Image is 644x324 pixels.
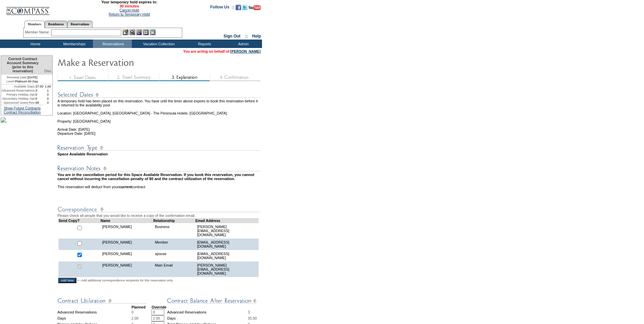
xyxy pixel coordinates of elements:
td: Follow Us :: [210,4,234,12]
a: Sign Out [223,34,240,39]
td: Name [100,218,153,223]
td: 1 [43,89,52,93]
span: 3 [248,310,250,314]
td: You are in the cancellation period for this Space Available Reservation. If you book this reserva... [57,173,261,181]
img: b_edit.gif [123,29,128,35]
img: Make Reservation [57,55,193,69]
img: Subscribe to our YouTube Channel [248,5,261,10]
td: 0 [35,93,44,97]
td: [PERSON_NAME] [100,223,153,239]
img: Compass Home [6,1,50,15]
td: Current Contract Account Summary (prior to this reservation) [1,56,43,75]
td: Days [167,315,248,321]
td: Vacation Collection [132,40,184,48]
td: This reservation will deduct from your contract. [57,185,261,189]
td: Location: [GEOGRAPHIC_DATA], [GEOGRAPHIC_DATA] - The Peninsula Hotels: [GEOGRAPHIC_DATA] [57,107,261,115]
img: View [129,29,135,35]
a: Help [252,34,261,39]
td: Advanced Reservations: [1,89,35,93]
td: A temporary hold has been placed on this reservation. You have until the timer above expires to b... [57,99,261,107]
span: 0 [132,310,134,314]
img: step3_state2.gif [159,74,210,81]
td: Email Address [195,218,259,223]
b: current [119,185,132,189]
td: 0 [43,93,52,97]
img: b_calculator.gif [150,29,156,35]
a: Follow us on Twitter [242,7,247,11]
span: 35.00 [248,316,257,320]
td: Arrival Date: [DATE] [57,123,261,131]
img: step4_state1.gif [210,74,260,81]
td: [PERSON_NAME] [100,239,153,250]
td: 99 [35,101,44,105]
td: [PERSON_NAME][EMAIL_ADDRESS][DOMAIN_NAME] [195,223,259,239]
span: Please check all people that you would like to receive a copy of the confirmation email. [57,214,195,218]
img: Reservation Dates [57,91,260,99]
img: Contract Balance After Reservation [167,297,257,305]
td: [PERSON_NAME] [100,261,153,277]
td: Home [15,40,54,48]
td: Sponsored Guest Res: [1,101,35,105]
td: Primary Holiday Opt: [1,93,35,97]
span: 30 minutes [53,4,205,8]
span: 2.00 [132,316,139,320]
td: Departure Date: [DATE] [57,131,261,135]
a: Reservations [67,21,93,28]
td: 0 [43,97,52,101]
td: spouse [153,250,195,261]
td: [PERSON_NAME][EMAIL_ADDRESS][DOMAIN_NAME] [195,261,259,277]
td: Reservations [93,40,132,48]
td: Advanced Reservations [57,309,132,315]
td: Reports [184,40,223,48]
td: Available Days: [1,84,35,89]
td: Secondary Holiday Opt: [1,97,35,101]
td: [EMAIL_ADDRESS][DOMAIN_NAME] [195,239,259,250]
span: Disc. [44,69,52,73]
img: step1_state3.gif [57,74,108,81]
a: Cancel Hold [119,8,139,12]
span: <--Add additional correspondence recipients for this reservation only. [77,278,173,282]
span: Level: [6,79,15,83]
td: [PERSON_NAME] [100,250,153,261]
span: Renewal Date: [7,75,27,79]
img: step2_state3.gif [108,74,159,81]
img: OIAL-Giraffe.jpg [1,117,6,123]
td: Main Email [153,261,195,277]
td: Days [57,315,132,321]
strong: Planned [132,305,145,309]
img: Contract Utilization [57,297,147,305]
a: Contract Reconciliation [4,110,41,114]
span: :: [245,34,248,39]
td: 0 [35,97,44,101]
a: Members [24,21,45,28]
div: Member Name: [25,29,51,35]
img: Reservation Notes [57,164,260,173]
a: Show Future Contracts [4,106,41,110]
td: Platinum 60 Day [1,79,43,84]
img: Reservations [143,29,149,35]
td: [EMAIL_ADDRESS][DOMAIN_NAME] [195,250,259,261]
img: Become our fan on Facebook [236,5,241,10]
td: 3 [35,89,44,93]
a: Subscribe to our YouTube Channel [248,7,261,11]
td: Admin [223,40,262,48]
input: Add New [58,278,76,283]
td: 1.00 [43,84,52,89]
td: Memberships [54,40,93,48]
a: Become our fan on Facebook [236,7,241,11]
a: Residences [45,21,67,28]
img: Reservation Type [57,144,260,152]
td: Member [153,239,195,250]
td: 0 [43,101,52,105]
td: [DATE] [1,75,43,79]
td: Relationship [153,218,195,223]
strong: Override [151,305,166,309]
td: Send Copy? [58,218,101,223]
td: Property: [GEOGRAPHIC_DATA] [57,115,261,123]
a: Return to Temporary Hold [109,12,150,16]
img: Impersonate [136,29,142,35]
a: [PERSON_NAME] [231,49,261,53]
td: Space Available Reservation [57,152,261,156]
td: 37.00 [35,84,44,89]
span: You are acting on behalf of: [183,49,261,53]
